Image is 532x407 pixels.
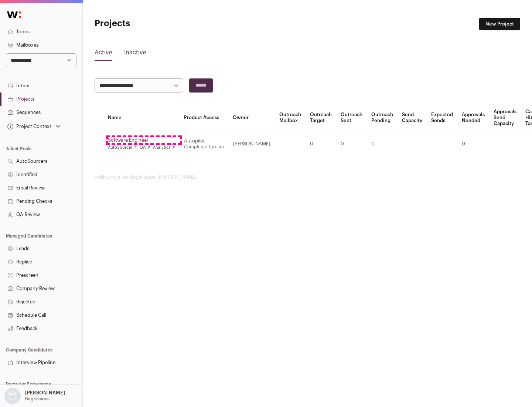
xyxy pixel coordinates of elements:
[184,145,224,149] a: Completed by csm
[95,18,236,30] h1: Projects
[153,145,175,151] a: Analytics ↗
[306,131,336,157] td: 0
[427,104,457,131] th: Expected Sends
[108,137,175,143] a: Software Engineer
[457,131,489,157] td: 0
[95,48,112,60] a: Active
[140,145,150,151] a: QA ↗
[6,124,51,129] div: Project Context
[3,388,66,404] button: Open dropdown
[306,104,336,131] th: Outreach Target
[184,138,224,144] div: Autopilot
[95,174,520,180] footer: wellfound:ai for Bagelicious - [PERSON_NAME]
[25,396,50,402] p: Bagelicious
[275,104,306,131] th: Outreach Mailbox
[103,104,180,131] th: Name
[398,104,427,131] th: Send Capacity
[457,104,489,131] th: Approvals Needed
[228,104,275,131] th: Owner
[4,388,21,404] img: nopic.png
[479,18,520,30] a: New Project
[108,145,137,151] a: AutoSourcer ↗
[25,390,65,396] p: [PERSON_NAME]
[124,48,146,60] a: Inactive
[228,131,275,157] td: [PERSON_NAME]
[336,131,367,157] td: 0
[336,104,367,131] th: Outreach Sent
[367,104,398,131] th: Outreach Pending
[367,131,398,157] td: 0
[489,104,521,131] th: Approvals Send Capacity
[180,104,228,131] th: Product Access
[3,7,25,22] img: Wellfound
[6,121,62,132] button: Open dropdown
